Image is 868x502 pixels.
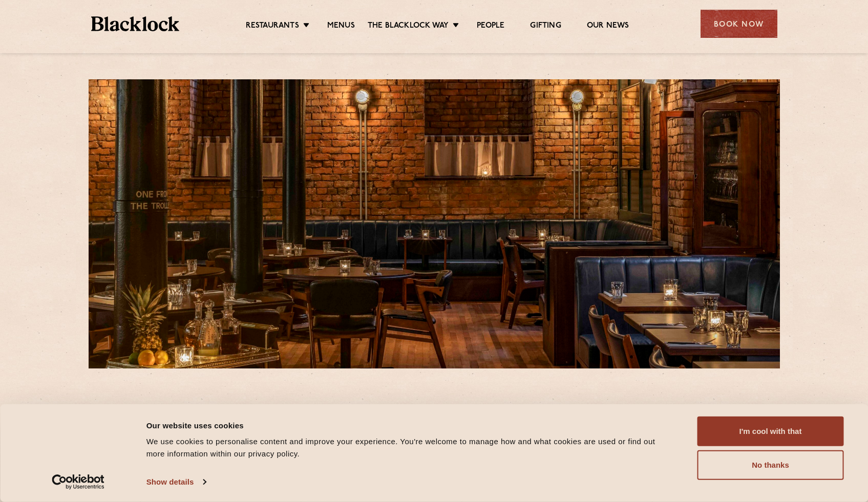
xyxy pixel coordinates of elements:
button: No thanks [697,450,844,480]
a: Menus [327,21,355,32]
div: Our website uses cookies [146,419,674,431]
div: We use cookies to personalise content and improve your experience. You're welcome to manage how a... [146,435,674,460]
a: Gifting [530,21,561,32]
a: Restaurants [246,21,299,32]
div: Book Now [701,10,777,38]
a: The Blacklock Way [368,21,449,32]
a: People [477,21,504,32]
img: BL_Textured_Logo-footer-cropped.svg [91,16,180,31]
a: Usercentrics Cookiebot - opens in a new window [33,474,123,490]
a: Our News [587,21,629,32]
button: I'm cool with that [697,417,844,446]
a: Show details [146,474,206,490]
